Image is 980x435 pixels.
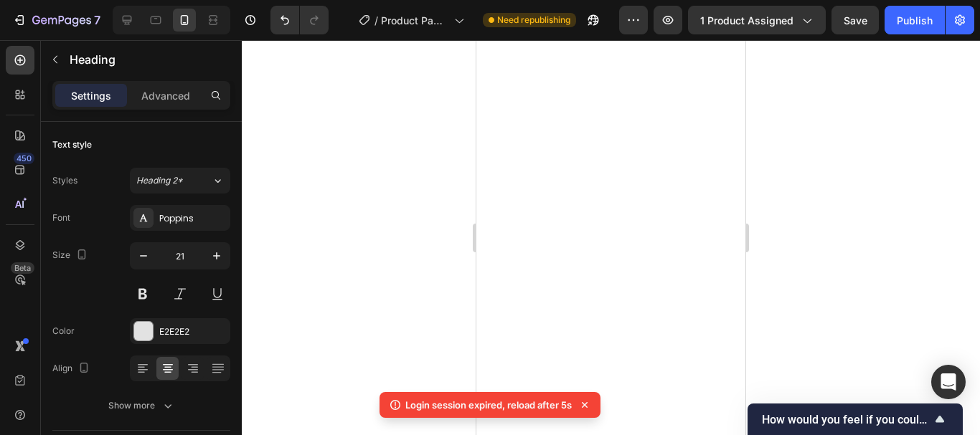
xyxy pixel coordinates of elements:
span: Save [844,14,867,27]
div: 450 [14,153,34,164]
div: E2E2E2 [159,325,227,338]
p: Login session expired, reload after 5s [405,398,572,412]
button: Save [831,6,879,34]
iframe: Design area [476,40,745,435]
div: Text style [52,138,92,151]
div: Undo/Redo [270,6,329,34]
span: Product Page - [DATE] 22:35:53 [381,13,448,28]
span: How would you feel if you could no longer use GemPages? [762,413,931,426]
p: Heading [70,51,225,68]
span: Heading 2* [136,174,183,187]
div: Open Intercom Messenger [931,365,966,399]
button: Show more [52,393,230,419]
button: Heading 2* [130,168,230,193]
div: Show more [108,398,175,413]
p: Advanced [141,88,190,103]
button: Publish [885,6,945,34]
div: Publish [897,13,933,28]
div: Font [52,211,70,224]
span: / [374,13,378,28]
p: 7 [94,11,100,29]
span: 1 product assigned [700,13,793,28]
button: 1 product assigned [688,6,826,34]
button: Show survey - How would you feel if you could no longer use GemPages? [762,411,948,428]
div: Styles [52,174,77,187]
button: 7 [6,6,107,34]
div: Align [52,359,93,378]
p: Settings [71,88,111,103]
div: Beta [11,262,34,274]
span: Need republishing [497,14,570,27]
div: Color [52,325,75,338]
div: Poppins [159,212,227,225]
div: Size [52,246,90,265]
